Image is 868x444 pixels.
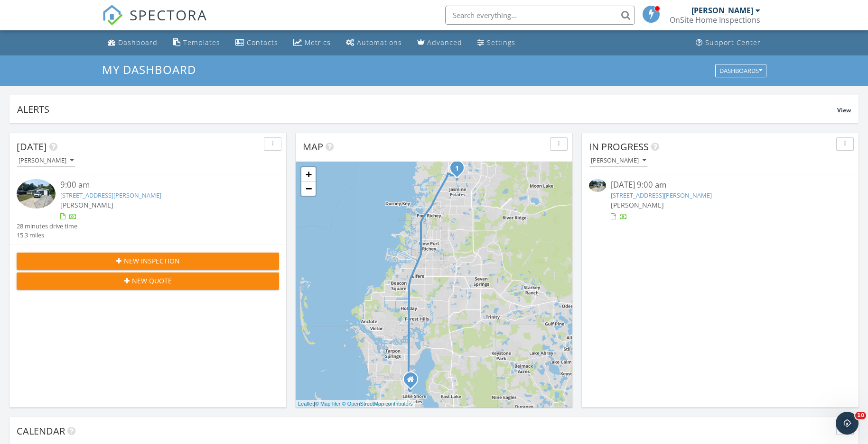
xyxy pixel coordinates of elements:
iframe: Intercom live chat [836,412,859,435]
button: Dashboards [715,64,766,77]
a: © OpenStreetMap contributors [342,401,413,407]
a: Dashboard [104,34,161,52]
button: [PERSON_NAME] [589,154,648,167]
button: New Inspection [17,253,279,270]
a: 9:00 am [STREET_ADDRESS][PERSON_NAME] [PERSON_NAME] 28 minutes drive time 15.3 miles [17,179,279,240]
span: View [837,106,851,114]
a: Templates [169,34,224,52]
span: Map [303,140,323,153]
div: 10137 Oleander Dr, Port Richey, FL 34668 [457,168,463,173]
a: Contacts [232,34,282,52]
span: [DATE] [17,140,47,153]
div: [PERSON_NAME] [591,157,646,164]
a: SPECTORA [102,13,207,33]
div: Settings [487,38,515,47]
div: Contacts [247,38,278,47]
a: Support Center [692,34,765,52]
span: SPECTORA [130,5,207,25]
div: Advanced [427,38,462,47]
div: 9:00 am [60,179,257,191]
div: OnSite Home Inspections [670,15,760,25]
span: Calendar [17,425,65,437]
i: 1 [455,165,459,172]
a: Leaflet [298,401,314,407]
a: Metrics [289,34,335,52]
a: [STREET_ADDRESS][PERSON_NAME] [60,191,161,199]
a: © MapTiler [315,401,341,407]
span: In Progress [589,140,649,153]
a: Settings [474,34,519,52]
a: Automations (Basic) [342,34,406,52]
div: Automations [357,38,402,47]
span: New Quote [132,276,172,286]
button: New Quote [17,272,279,290]
div: 2587 Cyprus Dr. Bldg 3 Unit 102, Palm Harbor FL 34684 [411,379,416,385]
span: [PERSON_NAME] [60,200,113,209]
img: The Best Home Inspection Software - Spectora [102,5,123,26]
div: [PERSON_NAME] [19,157,74,164]
span: My Dashboard [102,62,196,77]
div: | [296,400,415,408]
div: Support Center [705,38,761,47]
a: Zoom out [301,181,316,196]
a: Zoom in [301,167,316,181]
img: 9574969%2Fcover_photos%2FlbW3UnAiEPTIJnE2dwch%2Fsmall.jpg [17,179,56,208]
div: [PERSON_NAME] [691,6,753,15]
a: Advanced [413,34,466,52]
a: [STREET_ADDRESS][PERSON_NAME] [611,191,712,199]
div: Dashboard [118,38,158,47]
div: 28 minutes drive time [17,222,77,231]
div: Templates [183,38,220,47]
button: [PERSON_NAME] [17,154,75,167]
input: Search everything... [445,6,635,25]
a: [DATE] 9:00 am [STREET_ADDRESS][PERSON_NAME] [PERSON_NAME] [589,179,851,221]
div: Dashboards [719,67,762,74]
span: New Inspection [124,256,180,266]
div: Metrics [305,38,331,47]
div: Alerts [17,103,837,116]
span: 10 [855,412,866,419]
span: [PERSON_NAME] [611,200,664,209]
img: 9574969%2Fcover_photos%2FlbW3UnAiEPTIJnE2dwch%2Fsmall.jpg [589,179,606,192]
div: 15.3 miles [17,231,77,240]
div: [DATE] 9:00 am [611,179,830,191]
